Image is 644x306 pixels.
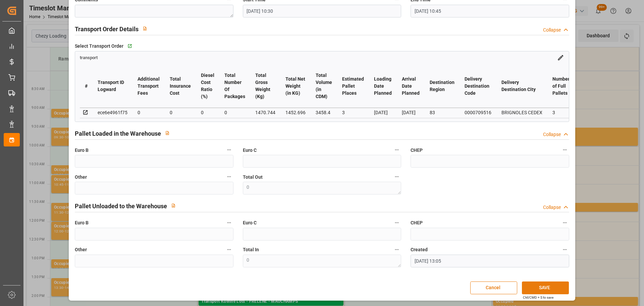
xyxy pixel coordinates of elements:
[243,246,259,253] span: Total In
[243,147,257,154] span: Euro C
[543,204,561,211] div: Collapse
[161,127,174,139] button: View description
[93,64,132,108] th: Transport ID Logward
[337,64,369,108] th: Estimated Pallet Places
[225,218,233,227] button: Euro B
[132,64,165,108] th: Additional Transport Fees
[392,245,401,254] button: Total In
[397,64,425,108] th: Arrival Date Planned
[411,246,428,253] span: Created
[75,43,123,50] span: Select Transport Order
[165,64,196,108] th: Total Insurance Cost
[138,108,160,117] div: 0
[285,108,306,117] div: 1452.696
[311,64,337,108] th: Total Volume (in CDM)
[560,145,569,154] button: CHEP
[501,108,542,117] div: BRIGNOLES CEDEX
[374,108,392,117] div: [DATE]
[496,64,547,108] th: Delivery Destination City
[224,108,245,117] div: 0
[411,255,569,267] input: DD-MM-YYYY HH:MM
[460,64,496,108] th: Delivery Destination Code
[80,55,98,60] span: transport
[75,219,89,226] span: Euro B
[250,64,280,108] th: Total Gross Weight (Kg)
[75,25,139,34] h2: Transport Order Details
[80,64,93,108] th: #
[392,172,401,181] button: Total Out
[201,108,214,117] div: 0
[342,108,364,117] div: 3
[75,174,87,181] span: Other
[75,246,87,253] span: Other
[80,54,98,60] a: transport
[98,108,127,117] div: ece6e4961f75
[225,145,233,154] button: Euro B
[243,255,401,267] textarea: 0
[392,145,401,154] button: Euro C
[543,131,561,138] div: Collapse
[411,219,423,226] span: CHEP
[75,147,89,154] span: Euro B
[465,108,491,117] div: 0000709516
[425,64,460,108] th: Destination Region
[523,295,553,300] div: Ctrl/CMD + S to save
[75,129,161,138] h2: Pallet Loaded in the Warehouse
[255,108,275,117] div: 1470.744
[522,281,569,294] button: SAVE
[243,174,263,181] span: Total Out
[430,108,454,117] div: 83
[170,108,191,117] div: 0
[139,22,151,35] button: View description
[547,64,575,108] th: Number of Full Pallets
[225,245,233,254] button: Other
[411,5,569,17] input: DD-MM-YYYY HH:MM
[316,108,332,117] div: 3458.4
[225,172,233,181] button: Other
[402,108,420,117] div: [DATE]
[560,218,569,227] button: CHEP
[543,27,561,34] div: Collapse
[470,281,517,294] button: Cancel
[196,64,219,108] th: Diesel Cost Ratio (%)
[243,219,257,226] span: Euro C
[167,199,180,212] button: View description
[243,182,401,194] textarea: 0
[392,218,401,227] button: Euro C
[280,64,311,108] th: Total Net Weight (in KG)
[560,245,569,254] button: Created
[75,202,167,211] h2: Pallet Unloaded to the Warehouse
[411,147,423,154] span: CHEP
[243,5,401,17] input: DD-MM-YYYY HH:MM
[369,64,397,108] th: Loading Date Planned
[552,108,570,117] div: 3
[219,64,250,108] th: Total Number Of Packages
